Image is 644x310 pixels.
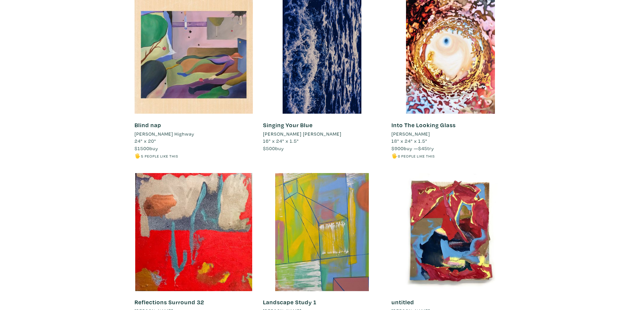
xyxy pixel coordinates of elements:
span: $900 [391,145,404,151]
li: [PERSON_NAME] [391,130,430,138]
a: Reflections Surround 32 [135,298,204,306]
span: buy — try [391,145,434,151]
span: $45 [418,145,427,151]
li: 🖐️ [391,152,510,160]
small: 6 people like this [398,153,435,159]
span: buy [135,145,158,151]
span: $500 [263,145,275,151]
a: Into The Looking Glass [391,121,456,129]
a: untitled [391,298,414,306]
small: 5 people like this [141,153,178,159]
li: 🖐️ [135,152,253,160]
a: [PERSON_NAME] [PERSON_NAME] [263,130,381,138]
li: [PERSON_NAME] Highway [135,130,194,138]
span: 18" x 24" x 1.5" [391,138,427,144]
a: [PERSON_NAME] Highway [135,130,253,138]
span: buy [263,145,284,151]
li: [PERSON_NAME] [PERSON_NAME] [263,130,341,138]
span: $1500 [135,145,149,151]
span: 16" x 24" x 1.5" [263,138,299,144]
a: Landscape Study 1 [263,298,316,306]
a: Blind nap [135,121,161,129]
a: [PERSON_NAME] [391,130,510,138]
a: Singing Your Blue [263,121,313,129]
span: 24" x 20" [135,138,156,144]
